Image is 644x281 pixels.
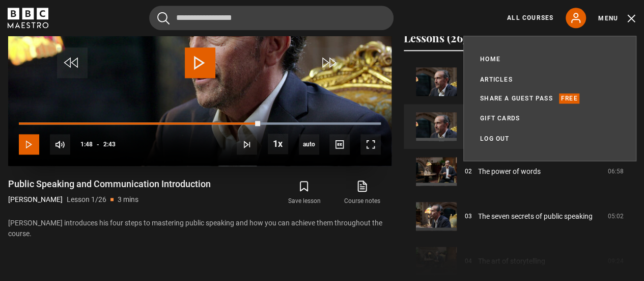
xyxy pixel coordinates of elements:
p: 3 mins [118,194,138,205]
span: 2:43 [103,135,116,154]
span: auto [299,134,319,155]
a: Articles [480,74,513,85]
a: Home [480,54,500,64]
div: Current quality: 720p [299,134,319,155]
a: Gift Cards [480,113,520,123]
span: 1:48 [80,135,93,154]
button: Captions [329,134,350,155]
a: All Courses [507,13,553,22]
p: [PERSON_NAME] [8,194,63,205]
p: [PERSON_NAME] introduces his four steps to mastering public speaking and how you can achieve them... [8,218,391,239]
div: Progress Bar [19,122,381,124]
svg: BBC Maestro [8,8,48,28]
button: Mute [50,134,70,155]
button: Toggle navigation [598,13,636,23]
a: Share a guest pass [480,93,553,104]
button: Play [19,134,39,155]
input: Search [149,6,394,30]
p: Lesson 1/26 [67,194,106,205]
button: Lessons (26) [404,30,466,51]
button: Fullscreen [360,134,381,155]
a: Course notes [333,178,391,208]
button: Playback Rate [268,134,288,154]
a: The power of words [478,166,541,177]
a: Log out [480,134,509,144]
button: Next Lesson [237,134,257,155]
button: Save lesson [275,178,333,208]
p: Free [559,93,580,104]
h1: Public Speaking and Communication Introduction [8,178,211,190]
span: - [97,141,99,148]
a: The seven secrets of public speaking [478,211,593,222]
button: Submit the search query [157,12,170,24]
